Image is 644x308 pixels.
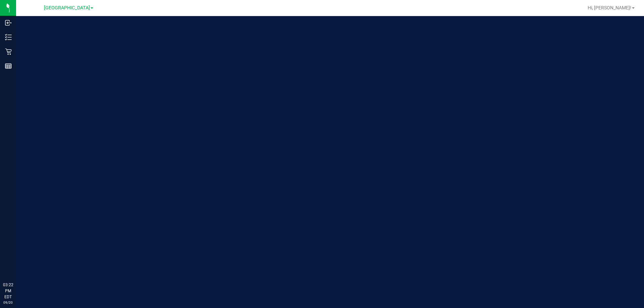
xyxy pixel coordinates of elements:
inline-svg: Inventory [5,34,12,41]
p: 03:22 PM EDT [3,282,13,300]
inline-svg: Reports [5,63,12,69]
inline-svg: Retail [5,48,12,55]
span: Hi, [PERSON_NAME]! [588,5,631,10]
span: [GEOGRAPHIC_DATA] [44,5,90,11]
p: 09/20 [3,300,13,305]
inline-svg: Inbound [5,19,12,26]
